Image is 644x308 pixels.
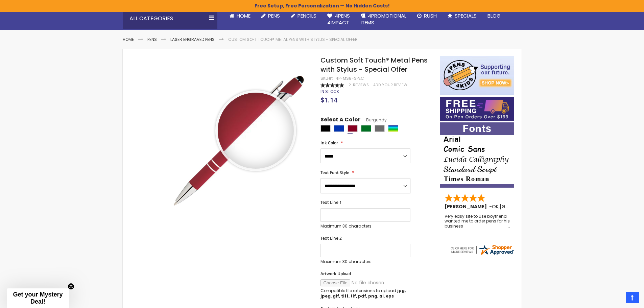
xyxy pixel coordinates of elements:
[320,235,342,241] span: Text Line 2
[268,12,280,19] span: Pens
[492,203,499,210] span: OK
[68,283,74,290] button: Close teaser
[442,8,482,23] a: Specials
[320,288,410,299] p: Compatible file extensions to upload:
[588,290,644,308] iframe: Google Customer Reviews
[224,8,256,23] a: Home
[147,37,157,42] a: Pens
[388,125,398,132] div: Assorted
[450,252,515,257] a: 4pens.com certificate URL
[440,97,514,121] img: Free shipping on orders over $199
[320,125,331,132] div: Black
[320,89,339,94] div: Availability
[412,8,442,23] a: Rush
[349,82,370,88] a: 2 Reviews
[334,125,344,132] div: Blue
[450,244,515,256] img: 4pens.com widget logo
[320,95,337,104] span: $1.14
[373,82,407,88] a: Add Your Review
[320,170,349,175] span: Text Font Style
[320,140,338,146] span: Ink Color
[228,37,358,42] li: Custom Soft Touch® Metal Pens with Stylus - Special Offer
[320,199,342,205] span: Text Line 1
[361,12,406,26] span: 4PROMOTIONAL ITEMS
[455,12,477,19] span: Specials
[353,82,369,88] span: Reviews
[123,37,134,42] a: Home
[349,82,351,88] span: 2
[482,8,506,23] a: Blog
[320,116,360,125] span: Select A Color
[360,117,387,123] span: Burgundy
[320,75,333,81] strong: SKU
[320,55,428,74] span: Custom Soft Touch® Metal Pens with Stylus - Special Offer
[500,203,549,210] span: [GEOGRAPHIC_DATA]
[375,125,385,132] div: Grey
[320,83,344,88] div: 100%
[237,12,251,19] span: Home
[355,8,412,30] a: 4PROMOTIONALITEMS
[170,37,215,42] a: Laser Engraved Pens
[256,8,285,23] a: Pens
[440,122,514,188] img: font-personalization-examples
[320,89,339,94] span: In stock
[327,12,350,26] span: 4Pens 4impact
[320,271,351,277] span: Artwork Upload
[440,56,514,95] img: 4pens 4 kids
[445,203,489,210] span: [PERSON_NAME]
[285,8,322,23] a: Pencils
[445,214,510,229] div: Very easy site to use boyfriend wanted me to order pens for his business
[297,12,316,19] span: Pencils
[13,291,63,305] span: Get your Mystery Deal!
[320,259,410,264] p: Maximum 30 characters
[123,8,217,29] div: All Categories
[361,125,371,132] div: Green
[320,223,410,229] p: Maximum 30 characters
[322,8,355,30] a: 4Pens4impact
[348,125,358,132] div: Burgundy
[487,12,501,19] span: Blog
[336,76,364,81] div: 4P-MS8-SPEC
[7,288,69,308] div: Get your Mystery Deal!Close teaser
[424,12,437,19] span: Rush
[489,203,549,210] span: - ,
[157,66,312,220] img: regal_rubber_red_n_3_1_3.jpg
[320,288,406,299] strong: jpg, jpeg, gif, tiff, tif, pdf, png, ai, eps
